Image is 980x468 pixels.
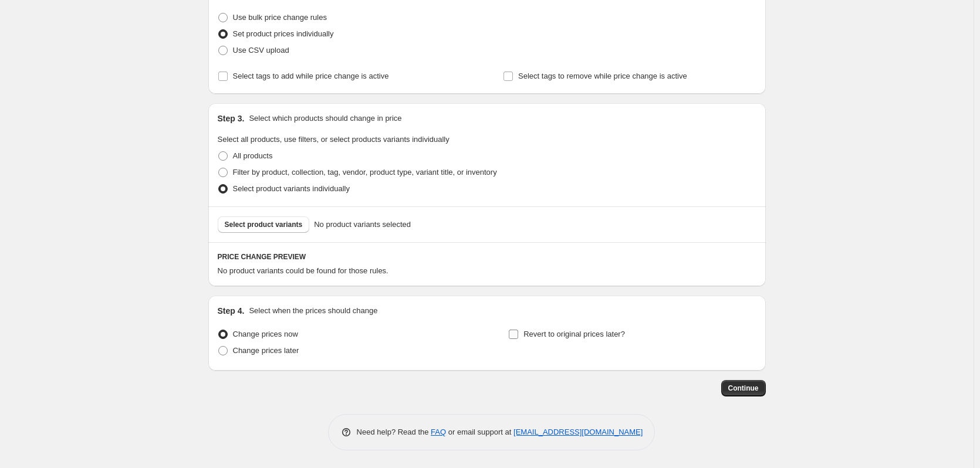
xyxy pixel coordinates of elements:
span: Select product variants individually [233,184,350,193]
span: Need help? Read the [357,428,431,436]
span: Use bulk price change rules [233,13,327,22]
button: Continue [721,380,766,396]
span: No product variants selected [314,219,411,230]
span: Change prices now [233,330,298,338]
span: or email support at [446,428,513,436]
span: No product variants could be found for those rules. [218,266,388,275]
span: Continue [728,384,759,393]
span: All products [233,151,273,160]
span: Change prices later [233,346,299,355]
p: Select which products should change in price [249,113,401,124]
span: Set product prices individually [233,29,334,38]
span: Use CSV upload [233,46,289,55]
h6: PRICE CHANGE PREVIEW [218,252,756,262]
span: Select product variants [225,220,303,229]
h2: Step 3. [218,113,245,124]
a: [EMAIL_ADDRESS][DOMAIN_NAME] [513,428,643,436]
span: Select all products, use filters, or select products variants individually [218,135,450,144]
span: Revert to original prices later? [523,330,625,338]
p: Select when the prices should change [249,305,377,317]
span: Select tags to add while price change is active [233,72,389,80]
span: Filter by product, collection, tag, vendor, product type, variant title, or inventory [233,168,497,177]
h2: Step 4. [218,305,245,317]
a: FAQ [431,428,446,436]
button: Select product variants [218,216,310,233]
span: Select tags to remove while price change is active [518,72,687,80]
